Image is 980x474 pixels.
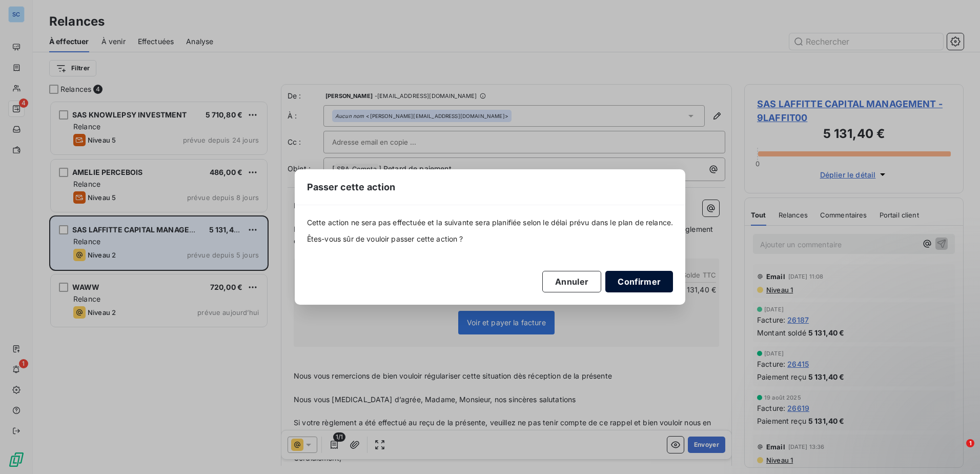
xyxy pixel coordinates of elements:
[307,234,673,244] span: Êtes-vous sûr de vouloir passer cette action ?
[775,374,980,446] iframe: Intercom notifications message
[307,180,396,194] span: Passer cette action
[945,439,970,464] iframe: Intercom live chat
[966,439,974,447] span: 1
[542,271,601,292] button: Annuler
[605,271,673,292] button: Confirmer
[307,218,673,228] span: Cette action ne sera pas effectuée et la suivante sera planifiée selon le délai prévu dans le pla...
